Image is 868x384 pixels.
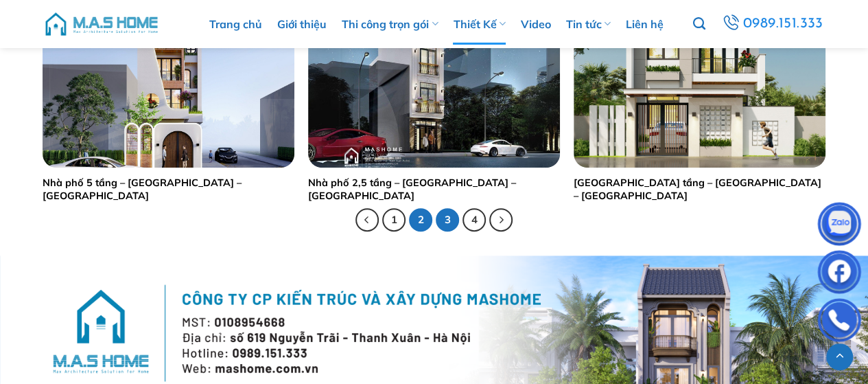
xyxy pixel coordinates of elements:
a: Liên hệ [626,3,664,45]
img: Zalo [819,205,860,247]
a: Nhà phố 2,5 tầng – [GEOGRAPHIC_DATA] – [GEOGRAPHIC_DATA] [308,177,560,202]
a: Nhà phố 5 tầng – [GEOGRAPHIC_DATA] – [GEOGRAPHIC_DATA] [43,177,294,202]
span: 2 [409,208,432,231]
a: 4 [462,208,486,231]
a: Video [521,3,551,45]
span: 0989.151.333 [743,12,823,36]
a: 1 [382,208,406,231]
img: M.A.S HOME – Tổng Thầu Thiết Kế Và Xây Nhà Trọn Gói [43,3,160,45]
a: Tìm kiếm [692,10,705,38]
a: Thiết Kế [453,3,505,45]
a: [GEOGRAPHIC_DATA] tầng – [GEOGRAPHIC_DATA] – [GEOGRAPHIC_DATA] [574,177,825,202]
img: Phone [819,302,860,343]
img: Facebook [819,253,860,295]
a: 3 [436,208,459,231]
a: Giới thiệu [277,3,327,45]
a: Thi công trọn gói [342,3,438,45]
a: Tin tức [566,3,611,45]
a: 0989.151.333 [720,12,825,36]
a: Trang chủ [209,3,262,45]
a: Lên đầu trang [826,343,853,370]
